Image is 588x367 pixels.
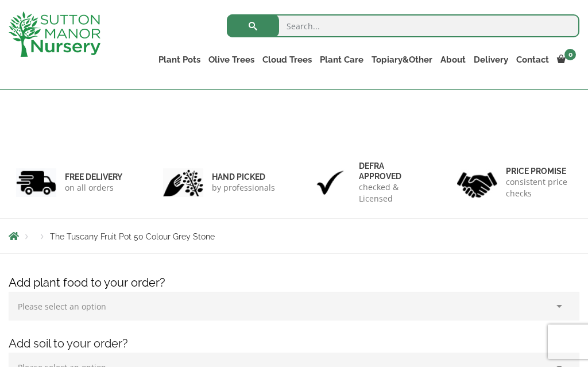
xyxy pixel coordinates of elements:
a: About [436,52,470,68]
h6: hand picked [212,172,275,182]
h6: Defra approved [359,161,425,181]
a: Contact [512,52,553,68]
p: by professionals [212,182,275,194]
a: Plant Pots [154,52,204,68]
a: Plant Care [316,52,367,68]
span: The Tuscany Fruit Pot 50 Colour Grey Stone [50,232,215,241]
p: on all orders [65,182,122,194]
h6: Price promise [506,166,572,176]
span: 0 [564,49,576,60]
a: Topiary&Other [367,52,436,68]
img: 1.jpg [16,168,56,198]
a: 0 [553,52,579,68]
a: Cloud Trees [258,52,316,68]
img: logo [9,11,100,57]
h6: FREE DELIVERY [65,172,122,182]
img: 2.jpg [163,168,203,198]
nav: Breadcrumbs [9,231,579,241]
input: Search... [227,14,579,37]
a: Olive Trees [204,52,258,68]
a: Delivery [470,52,512,68]
img: 3.jpg [310,168,350,198]
img: 4.jpg [457,165,497,200]
p: consistent price checks [506,176,572,199]
p: checked & Licensed [359,181,425,204]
